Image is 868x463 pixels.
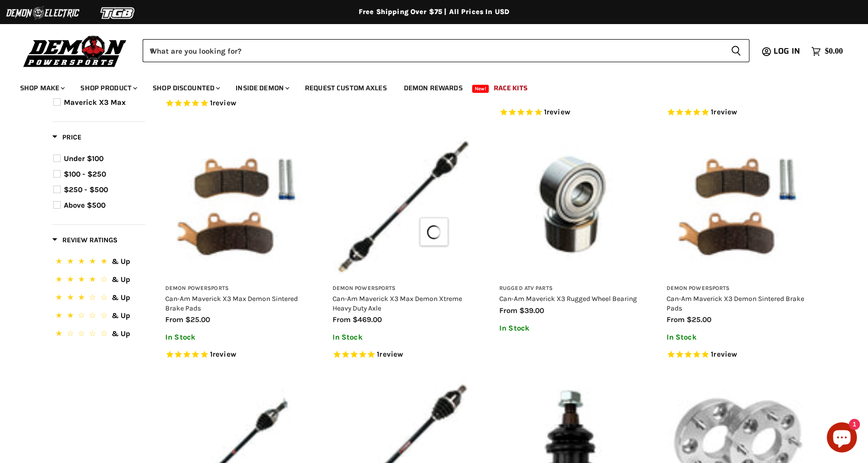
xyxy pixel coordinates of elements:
span: Rated 5.0 out of 5 stars 1 reviews [667,350,809,360]
a: Shop Discounted [145,77,226,98]
span: review [379,350,403,359]
inbox-online-store-chat: Shopify online store chat [824,422,860,455]
span: $25.00 [687,315,711,324]
span: review [212,350,236,359]
span: $250 - $500 [64,185,108,194]
span: & Up [112,329,130,338]
span: Rated 5.0 out of 5 stars 1 reviews [165,98,307,109]
h3: Rugged ATV Parts [499,285,641,292]
span: from [165,315,183,324]
a: Log in [769,47,806,56]
span: review [212,98,236,107]
a: Can-Am Maverick X3 Max Demon Sintered Brake Pads [165,294,298,312]
span: $25.00 [185,315,210,324]
span: & Up [112,311,130,320]
span: Rated 5.0 out of 5 stars 1 reviews [165,350,307,360]
a: $0.00 [806,44,848,58]
h3: Demon Powersports [667,285,809,292]
h3: Demon Powersports [333,285,475,292]
img: Can-Am Maverick X3 Rugged Wheel Bearing [499,136,641,278]
ul: Main menu [13,73,840,98]
span: 1 reviews [711,108,737,117]
span: Log in [774,45,800,57]
span: 1 reviews [210,98,236,107]
a: Inside Demon [228,77,295,98]
a: Demon Rewards [396,77,470,98]
span: from [499,306,517,315]
button: Filter by Price [52,132,81,145]
span: & Up [112,293,130,302]
span: Rated 5.0 out of 5 stars 1 reviews [667,107,809,118]
input: When autocomplete results are available use up and down arrows to review and enter to select [143,39,723,62]
button: 2 Stars. [53,310,144,324]
img: TGB Logo 2 [80,4,156,23]
span: 1 reviews [711,350,737,359]
button: 4 Stars. [53,273,144,288]
span: Rated 5.0 out of 5 stars 1 reviews [499,107,641,118]
button: 3 Stars. [53,291,144,306]
a: Shop Make [13,77,71,98]
p: In Stock [499,324,641,333]
a: Shop Product [73,77,143,98]
p: In Stock [667,333,809,342]
a: Can-Am Maverick X3 Max Demon Xtreme Heavy Duty Axle [333,294,462,312]
img: Can-Am Maverick X3 Max Demon Sintered Brake Pads [165,136,307,278]
span: Under $100 [64,154,103,163]
p: In Stock [165,333,307,342]
p: In Stock [333,333,475,342]
img: Can-Am Maverick X3 Max Demon Xtreme Heavy Duty Axle [333,136,475,278]
span: Above $500 [64,201,105,210]
span: $100 - $250 [64,170,106,179]
button: 5 Stars. [53,255,144,270]
span: from [667,315,685,324]
span: 1 reviews [377,350,403,359]
span: Rated 5.0 out of 5 stars 1 reviews [333,350,475,360]
span: 1 reviews [210,350,236,359]
a: Request Custom Axles [297,77,394,98]
span: review [713,108,737,117]
span: Maverick X3 Max [64,98,126,107]
h3: Demon Powersports [165,285,307,292]
a: Can-Am Maverick X3 Demon Sintered Brake Pads [667,294,804,312]
button: Filter by Review Ratings [52,235,118,248]
span: review [547,108,570,117]
span: $39.00 [519,306,544,315]
span: Price [52,133,81,141]
img: Demon Electric Logo 2 [5,4,80,23]
span: & Up [112,275,130,284]
span: review [713,350,737,359]
button: Search [723,39,749,62]
img: Can-Am Maverick X3 Demon Sintered Brake Pads [667,136,809,278]
a: Can-Am Maverick X3 Rugged Wheel Bearing [499,294,637,302]
button: 1 Star. [53,328,144,342]
span: 1 reviews [544,108,570,117]
span: $469.00 [353,315,382,324]
span: from [333,315,351,324]
span: Review Ratings [52,236,118,244]
div: Free Shipping Over $75 | All Prices In USD [32,8,836,17]
a: Race Kits [486,77,535,98]
span: New! [472,84,489,92]
form: Product [143,39,749,62]
img: Demon Powersports [20,33,130,68]
span: & Up [112,257,130,266]
span: $0.00 [825,46,843,56]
